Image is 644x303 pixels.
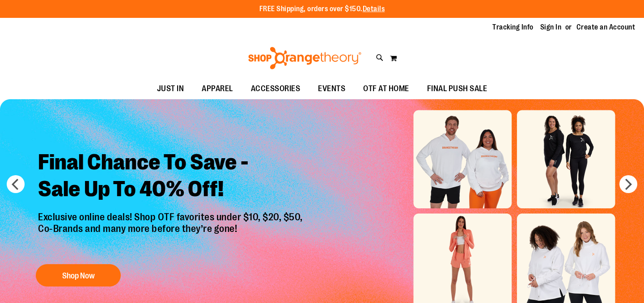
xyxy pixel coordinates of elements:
[427,79,487,99] span: FINAL PUSH SALE
[148,79,193,99] a: JUST IN
[363,5,385,13] a: Details
[157,79,184,99] span: JUST IN
[259,4,385,14] p: FREE Shipping, orders over $150.
[31,142,312,211] h2: Final Chance To Save - Sale Up To 40% Off!
[354,79,418,99] a: OTF AT HOME
[251,79,301,99] span: ACCESSORIES
[242,79,309,99] a: ACCESSORIES
[309,79,354,99] a: EVENTS
[492,22,534,32] a: Tracking Info
[619,175,637,193] button: next
[7,175,25,193] button: prev
[363,79,409,99] span: OTF AT HOME
[540,22,562,32] a: Sign In
[202,79,233,99] span: APPAREL
[576,22,636,32] a: Create an Account
[193,79,242,99] a: APPAREL
[36,264,121,286] button: Shop Now
[247,47,363,69] img: Shop Orangetheory
[31,142,312,291] a: Final Chance To Save -Sale Up To 40% Off! Exclusive online deals! Shop OTF favorites under $10, $...
[418,79,496,99] a: FINAL PUSH SALE
[31,211,312,255] p: Exclusive online deals! Shop OTF favorites under $10, $20, $50, Co-Brands and many more before th...
[318,79,345,99] span: EVENTS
